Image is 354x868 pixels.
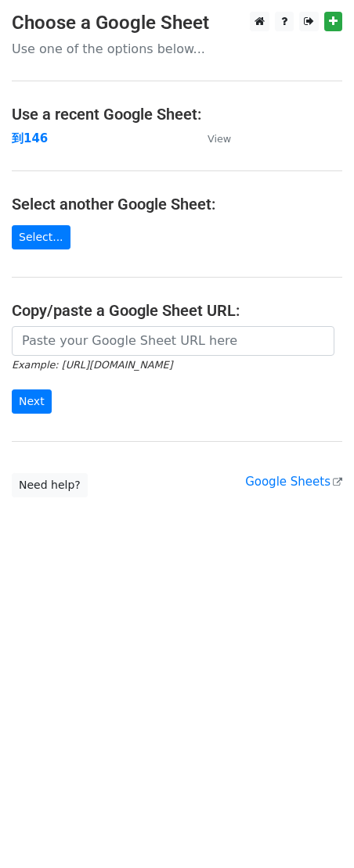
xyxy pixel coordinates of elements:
small: View [208,133,231,145]
p: Use one of the options below... [12,41,342,57]
input: Next [12,389,52,414]
a: 到146 [12,131,48,145]
input: Paste your Google Sheet URL here [12,326,334,356]
h3: Choose a Google Sheet [12,12,342,34]
h4: Copy/paste a Google Sheet URL: [12,301,342,320]
h4: Select another Google Sheet: [12,195,342,213]
a: Select... [12,225,70,249]
a: Need help? [12,473,88,497]
h4: Use a recent Google Sheet: [12,105,342,124]
small: Example: [URL][DOMAIN_NAME] [12,359,172,371]
a: Google Sheets [245,475,342,489]
a: View [192,131,231,145]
